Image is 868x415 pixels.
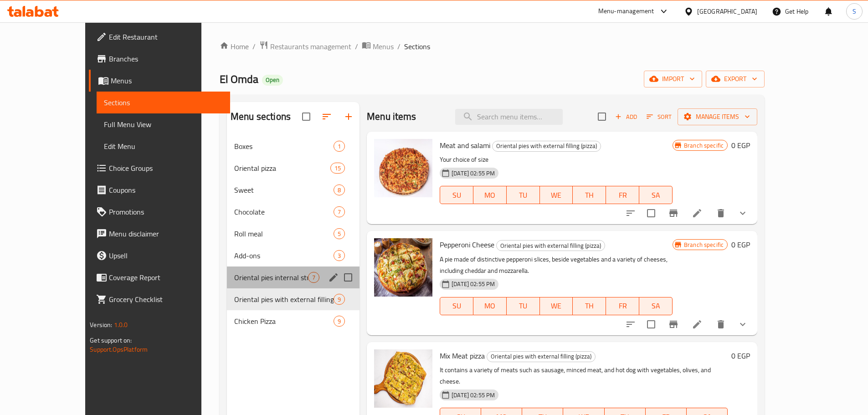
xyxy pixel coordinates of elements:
[611,110,641,124] button: Add
[227,266,360,288] div: Oriental pies internal stuffed7edit
[109,184,223,195] span: Coupons
[234,250,334,261] div: Add-ons
[731,238,750,251] h6: 0 EGP
[641,110,678,124] span: Sort items
[109,294,223,305] span: Grocery Checklist
[644,110,674,124] button: Sort
[334,251,344,260] span: 3
[373,41,394,52] span: Menus
[334,317,344,326] span: 9
[227,135,360,157] div: Boxes1
[440,238,494,251] span: Pepperoni Cheese
[331,164,344,173] span: 15
[614,112,638,122] span: Add
[308,272,319,283] div: items
[109,228,223,239] span: Menu disclaimer
[334,295,344,304] span: 9
[510,299,536,313] span: TU
[404,41,430,52] span: Sections
[477,299,503,313] span: MO
[89,26,230,48] a: Edit Restaurant
[227,201,360,223] div: Chocolate7
[374,139,432,197] img: Meat and salami
[231,110,291,123] h2: Menu sections
[651,73,695,85] span: import
[706,71,765,87] button: export
[639,186,673,204] button: SA
[853,6,856,16] span: S
[493,141,601,151] span: Oriental pies with external filling (pizza)
[262,75,283,86] div: Open
[487,351,596,362] div: Oriental pies with external filling (pizza)
[97,113,230,135] a: Full Menu View
[647,112,672,122] span: Sort
[610,299,636,313] span: FR
[367,110,416,123] h2: Menu items
[109,206,223,217] span: Promotions
[89,48,230,70] a: Branches
[113,319,128,331] span: 1.0.0
[680,241,727,249] span: Branch specific
[234,184,334,195] span: Sweet
[262,76,283,84] span: Open
[731,139,750,152] h6: 0 EGP
[234,228,334,239] div: Roll meal
[606,297,639,315] button: FR
[697,6,757,16] div: [GEOGRAPHIC_DATA]
[220,41,249,52] a: Home
[663,202,684,224] button: Branch-specific-item
[234,294,334,305] span: Oriental pies with external filling (pizza)
[544,299,570,313] span: WE
[334,206,345,217] div: items
[327,271,340,284] button: edit
[89,157,230,179] a: Choice Groups
[620,202,642,224] button: sort-choices
[109,272,223,283] span: Coverage Report
[663,313,684,335] button: Branch-specific-item
[259,41,351,52] a: Restaurants management
[440,349,485,363] span: Mix Meat pizza
[89,201,230,223] a: Promotions
[227,288,360,310] div: Oriental pies with external filling (pizza)9
[710,202,732,224] button: delete
[573,186,606,204] button: TH
[308,273,319,282] span: 7
[731,349,750,362] h6: 0 EGP
[642,315,661,334] span: Select to update
[678,108,757,125] button: Manage items
[334,316,345,327] div: items
[104,119,223,130] span: Full Menu View
[507,186,540,204] button: TU
[440,364,728,387] p: It contains a variety of meats such as sausage, minced meat, and hot dog with vegetables, olives,...
[644,71,702,87] button: import
[234,163,330,174] span: Oriental pizza
[355,41,358,52] li: /
[89,266,230,288] a: Coverage Report
[220,41,765,52] nav: breadcrumb
[227,223,360,245] div: Roll meal5
[234,206,334,217] span: Chocolate
[334,184,345,195] div: items
[440,154,673,165] p: Your choice of size
[540,297,573,315] button: WE
[109,163,223,174] span: Choice Groups
[448,280,498,288] span: [DATE] 02:55 PM
[234,316,334,327] span: Chicken Pizza
[97,135,230,157] a: Edit Menu
[598,6,654,17] div: Menu-management
[374,349,432,408] img: Mix Meat pizza
[692,208,703,219] a: Edit menu item
[89,179,230,201] a: Coupons
[492,141,601,152] div: Oriental pies with external filling (pizza)
[448,391,498,400] span: [DATE] 02:55 PM
[220,69,258,89] span: El Omda
[227,132,360,336] nav: Menu sections
[227,245,360,266] div: Add-ons3
[507,297,540,315] button: TU
[330,163,345,174] div: items
[334,208,344,216] span: 7
[338,106,360,128] button: Add section
[477,189,503,202] span: MO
